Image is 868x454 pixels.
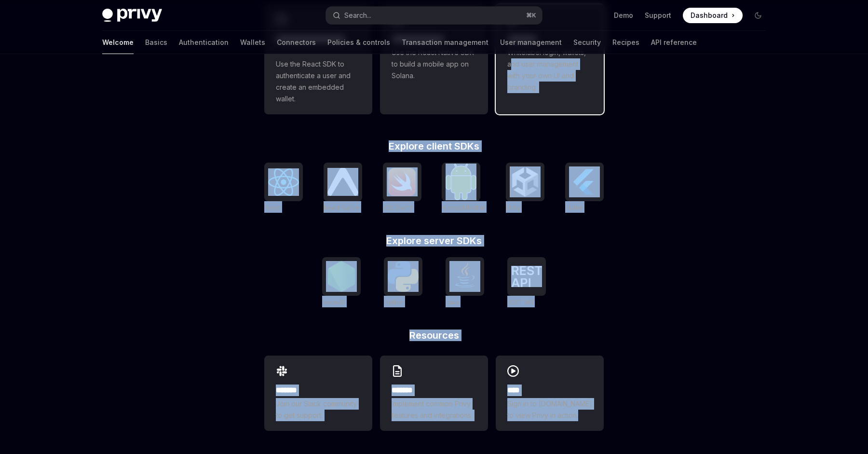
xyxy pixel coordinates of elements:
[276,58,361,105] span: Use the React SDK to authenticate a user and create an embedded wallet.
[277,31,316,54] a: Connectors
[500,31,562,54] a: User management
[264,356,372,431] a: **** **Join our Slack community to get support.
[388,261,419,292] img: Python
[327,31,390,54] a: Policies & controls
[442,163,485,213] a: Android (Kotlin)Android (Kotlin)
[449,261,480,292] img: Java
[264,330,604,340] h2: Resources
[268,168,299,196] img: React
[240,31,265,54] a: Wallets
[526,12,536,19] span: ⌘ K
[496,356,604,431] a: ****Sign in to [DOMAIN_NAME] to view Privy in action.
[507,257,546,307] a: REST APIREST API
[264,163,303,213] a: ReactReact
[324,163,362,213] a: React NativeReact Native
[276,398,361,421] span: Join our Slack community to get support.
[384,299,404,306] span: Python
[446,257,484,307] a: JavaJava
[750,8,766,23] button: Toggle dark mode
[383,204,413,211] span: iOS (Swift)
[565,204,583,211] span: Flutter
[387,167,418,196] img: iOS (Swift)
[383,163,421,213] a: iOS (Swift)iOS (Swift)
[322,257,361,307] a: NodeJSNodeJS
[565,163,604,213] a: FlutterFlutter
[324,204,360,211] span: React Native
[496,4,604,114] a: **** *****Whitelabel login, wallets, and user management with your own UI and branding.
[446,299,459,306] span: Java
[102,31,134,54] a: Welcome
[691,11,728,20] span: Dashboard
[510,166,541,197] img: Unity
[511,266,542,287] img: REST API
[651,31,697,54] a: API reference
[507,398,592,421] span: Sign in to [DOMAIN_NAME] to view Privy in action.
[264,236,604,246] h2: Explore server SDKs
[446,164,476,200] img: Android (Kotlin)
[612,31,639,54] a: Recipes
[614,11,633,20] a: Demo
[392,47,476,82] span: Use the React Native SDK to build a mobile app on Solana.
[506,163,544,213] a: UnityUnity
[507,47,592,93] span: Whitelabel login, wallets, and user management with your own UI and branding.
[384,257,422,307] a: PythonPython
[264,141,604,151] h2: Explore client SDKs
[102,9,162,22] img: dark logo
[683,8,743,23] a: Dashboard
[326,7,542,24] button: Open search
[322,299,345,306] span: NodeJS
[326,261,357,292] img: NodeJS
[645,11,671,20] a: Support
[392,398,476,421] span: Implement common Privy features and integrations.
[145,31,167,54] a: Basics
[179,31,229,54] a: Authentication
[264,204,281,211] span: React
[507,299,533,306] span: REST API
[344,10,371,21] div: Search...
[380,4,488,114] a: **** **** **** ***Use the React Native SDK to build a mobile app on Solana.
[569,166,600,197] img: Flutter
[506,204,520,211] span: Unity
[380,356,488,431] a: **** **Implement common Privy features and integrations.
[327,168,358,195] img: React Native
[573,31,601,54] a: Security
[402,31,488,54] a: Transaction management
[442,204,485,211] span: Android (Kotlin)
